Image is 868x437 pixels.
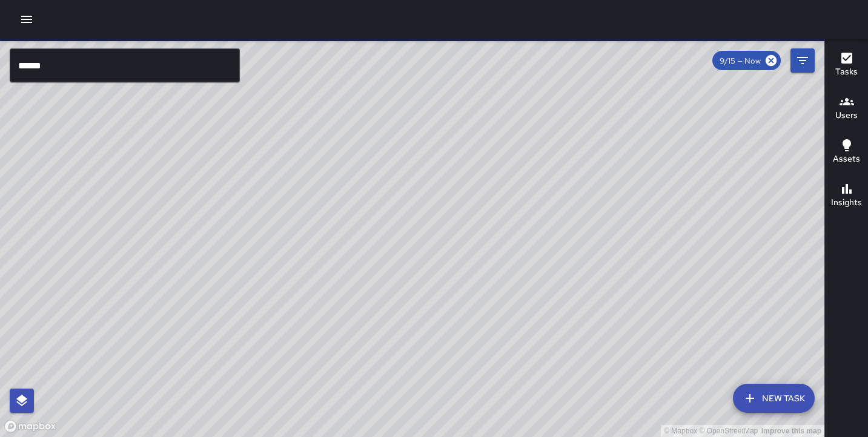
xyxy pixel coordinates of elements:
[712,51,781,70] div: 9/15 — Now
[825,87,868,131] button: Users
[825,174,868,218] button: Insights
[712,56,768,66] span: 9/15 — Now
[835,109,858,122] h6: Users
[833,153,860,166] h6: Assets
[825,44,868,87] button: Tasks
[790,48,815,73] button: Filters
[825,131,868,174] button: Assets
[831,196,862,209] h6: Insights
[835,65,858,79] h6: Tasks
[733,384,815,413] button: New Task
